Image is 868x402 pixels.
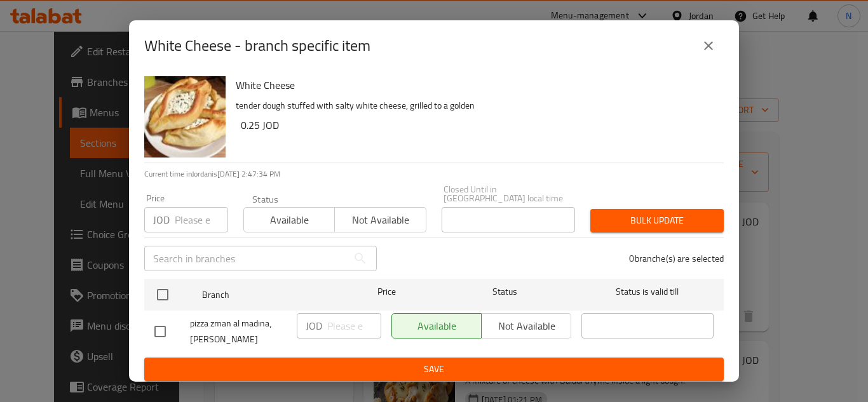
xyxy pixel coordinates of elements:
[144,168,724,180] p: Current time in Jordan is [DATE] 2:47:34 PM
[581,284,714,300] span: Status is valid till
[144,246,348,271] input: Search in branches
[439,284,571,300] span: Status
[144,36,370,56] h2: White Cheese - branch specific item
[236,98,714,114] p: tender dough stuffed with salty white cheese, grilled to a golden
[202,287,334,303] span: Branch
[590,209,724,232] button: Bulk update
[175,207,228,232] input: Please enter price
[629,252,724,265] p: 0 branche(s) are selected
[144,76,226,157] img: White Cheese
[243,207,335,232] button: Available
[154,361,714,377] span: Save
[306,318,322,333] p: JOD
[600,213,714,229] span: Bulk update
[327,313,381,338] input: Please enter price
[334,207,426,232] button: Not available
[693,30,724,61] button: close
[144,358,724,381] button: Save
[190,316,287,347] span: pizza zman al madina، [PERSON_NAME]
[344,284,429,300] span: Price
[249,211,330,229] span: Available
[241,116,714,134] h6: 0.25 JOD
[153,212,170,227] p: JOD
[236,76,714,94] h6: White Cheese
[340,211,421,229] span: Not available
